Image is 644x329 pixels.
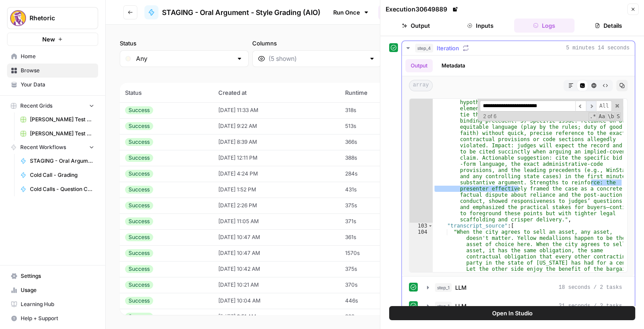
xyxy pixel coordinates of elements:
[213,261,340,277] td: [DATE] 10:42 AM
[7,283,98,297] a: Usage
[566,44,629,52] span: 5 minutes 14 seconds
[455,283,467,292] span: LLM
[120,83,213,102] th: Status
[213,213,340,229] td: [DATE] 11:05 AM
[409,229,433,278] div: 104
[125,122,153,130] div: Success
[328,5,375,20] a: Run Once
[125,202,153,209] div: Success
[213,182,340,198] td: [DATE] 1:52 PM
[7,99,98,112] button: Recent Grids
[7,141,98,154] button: Recent Workflows
[492,309,533,318] span: Open In Studio
[125,138,153,146] div: Success
[340,213,419,229] td: 371s
[16,182,98,196] a: Cold Calls - Question Creator
[30,157,94,165] span: STAGING - Oral Argument - Substance Grading (AIO)
[422,299,627,313] button: 21 seconds / 2 tasks
[213,245,340,261] td: [DATE] 10:47 AM
[120,39,249,48] label: Status
[213,166,340,182] td: [DATE] 4:24 PM
[125,186,153,194] div: Success
[340,309,419,325] td: 328s
[480,113,500,120] span: 2 of 6
[29,14,83,22] span: Rhetoric
[435,302,452,310] span: step_1
[125,217,153,225] div: Success
[340,261,419,277] td: 375s
[30,130,94,138] span: [PERSON_NAME] Test Workflow - SERP Overview Grid
[125,233,153,241] div: Success
[340,118,419,134] td: 513s
[252,39,381,48] label: Columns
[21,300,94,308] span: Learning Hub
[213,277,340,293] td: [DATE] 10:21 AM
[586,101,596,112] span: ​
[386,5,460,14] div: Execution 30649889
[514,19,575,33] button: Logs
[21,314,94,322] span: Help + Support
[450,19,511,33] button: Inputs
[269,54,365,63] input: (5 shown)
[16,112,98,127] a: [PERSON_NAME] Test Workflow - Copilot Example Grid
[16,154,98,168] a: STAGING - Oral Argument - Substance Grading (AIO)
[340,150,419,166] td: 388s
[596,101,612,112] span: Alt-Enter
[340,102,419,118] td: 318s
[10,10,26,26] img: Rhetoric Logo
[125,249,153,257] div: Success
[7,269,98,283] a: Settings
[607,112,615,120] span: Whole Word Search
[340,229,419,245] td: 361s
[120,67,630,83] span: (27 records)
[21,81,94,89] span: Your Data
[144,5,320,19] a: STAGING - Oral Argument - Style Grading (AIO)
[7,297,98,311] a: Learning Hub
[125,265,153,273] div: Success
[409,80,433,91] span: array
[340,166,419,182] td: 284s
[437,44,459,52] span: Iteration
[7,311,98,325] button: Help + Support
[213,229,340,245] td: [DATE] 10:47 AM
[21,52,94,60] span: Home
[213,150,340,166] td: [DATE] 12:11 PM
[340,277,419,293] td: 370s
[21,67,94,75] span: Browse
[422,280,627,295] button: 18 seconds / 2 tasks
[213,102,340,118] td: [DATE] 11:33 AM
[415,44,433,52] span: step_4
[340,182,419,198] td: 431s
[125,297,153,305] div: Success
[7,64,98,78] a: Browse
[30,116,94,123] span: [PERSON_NAME] Test Workflow - Copilot Example Grid
[213,198,340,213] td: [DATE] 2:26 PM
[213,309,340,325] td: [DATE] 9:51 AM
[340,198,419,213] td: 375s
[213,293,340,309] td: [DATE] 10:04 AM
[30,171,94,179] span: Cold Call - Grading
[125,313,153,321] div: Success
[213,118,340,134] td: [DATE] 9:22 AM
[213,83,340,102] th: Created at
[402,41,635,55] button: 5 minutes 14 seconds
[340,293,419,309] td: 446s
[578,19,639,33] button: Details
[575,101,586,112] span: ​
[125,154,153,162] div: Success
[125,106,153,114] div: Success
[428,223,433,229] span: Toggle code folding, rows 103 through 109
[21,286,94,294] span: Usage
[386,19,446,33] button: Output
[340,245,419,261] td: 1570s
[16,168,98,182] a: Cold Call - Grading
[21,272,94,280] span: Settings
[340,134,419,150] td: 366s
[125,281,153,289] div: Success
[20,102,52,110] span: Recent Grids
[213,134,340,150] td: [DATE] 8:39 AM
[436,59,471,72] button: Metadata
[435,283,452,292] span: step_1
[16,127,98,141] a: [PERSON_NAME] Test Workflow - SERP Overview Grid
[42,35,55,44] span: New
